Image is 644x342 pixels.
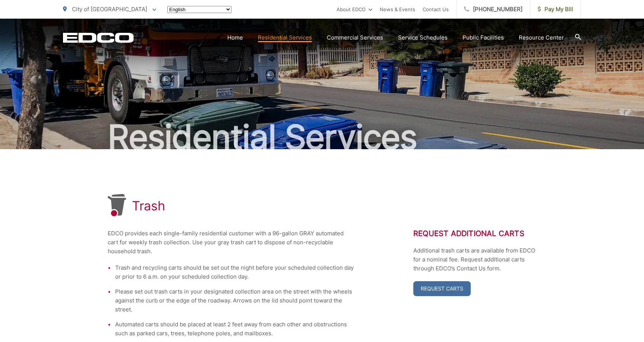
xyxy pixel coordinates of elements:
[227,33,243,42] a: Home
[398,33,448,42] a: Service Schedules
[108,229,354,256] p: EDCO provides each single-family residential customer with a 96-gallon GRAY automated cart for we...
[538,5,573,14] span: Pay My Bill
[413,246,536,273] p: Additional trash carts are available from EDCO for a nominal fee. Request additional carts throug...
[63,119,581,156] h2: Residential Services
[115,263,354,281] li: Trash and recycling carts should be set out the night before your scheduled collection day or pri...
[380,5,415,14] a: News & Events
[63,32,134,43] a: EDCD logo. Return to the homepage.
[167,6,231,13] select: Select a language
[413,281,471,296] a: Request Carts
[115,287,354,314] li: Please set out trash carts in your designated collection area on the street with the wheels again...
[258,33,312,42] a: Residential Services
[72,6,147,13] span: City of [GEOGRAPHIC_DATA]
[132,198,165,213] h1: Trash
[423,5,449,14] a: Contact Us
[413,229,536,238] h2: Request Additional Carts
[463,33,504,42] a: Public Facilities
[519,33,564,42] a: Resource Center
[327,33,383,42] a: Commercial Services
[337,5,372,14] a: About EDCO
[115,320,354,338] li: Automated carts should be placed at least 2 feet away from each other and obstructions such as pa...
